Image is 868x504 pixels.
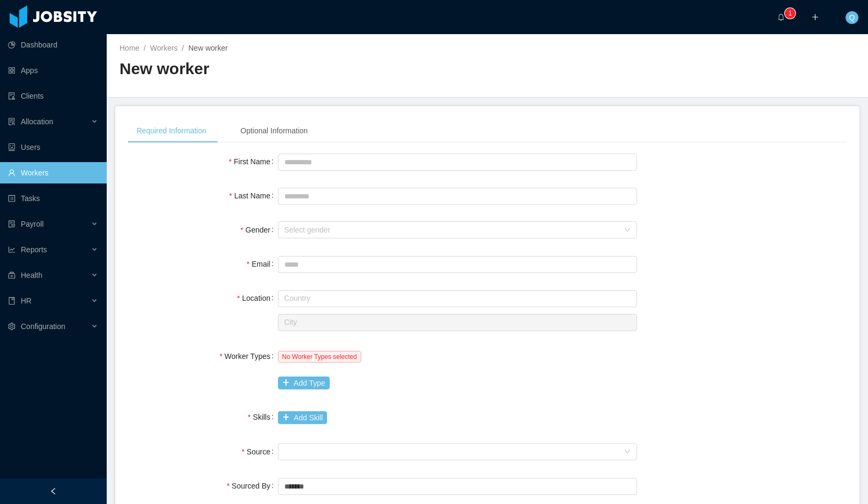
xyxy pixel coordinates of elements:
[8,323,15,330] i: icon: setting
[8,246,15,253] i: icon: line-chart
[237,294,277,302] label: Location
[21,245,47,254] span: Reports
[120,44,139,52] a: Home
[8,85,98,107] a: icon: auditClients
[8,34,98,55] a: icon: pie-chartDashboard
[232,119,316,143] div: Optional Information
[229,157,278,166] label: First Name
[785,8,795,19] sup: 1
[227,482,278,490] label: Sourced By
[21,220,44,228] span: Payroll
[188,44,228,52] span: New worker
[811,13,819,21] i: icon: plus
[8,188,98,209] a: icon: profileTasks
[849,11,855,24] span: Q
[284,225,619,235] div: Select gender
[21,322,65,331] span: Configuration
[278,256,638,273] input: Email
[120,58,488,80] h2: New worker
[219,352,277,361] label: Worker Types
[624,227,631,234] i: icon: down
[144,44,146,52] span: /
[21,117,53,126] span: Allocation
[182,44,184,52] span: /
[241,226,278,234] label: Gender
[246,260,277,268] label: Email
[8,220,15,228] i: icon: file-protect
[8,162,98,183] a: icon: userWorkers
[278,411,327,424] button: icon: plusAdd Skill
[248,413,278,421] label: Skills
[777,13,785,21] i: icon: bell
[8,118,15,125] i: icon: solution
[150,44,178,52] a: Workers
[278,351,361,363] span: No Worker Types selected
[229,191,278,200] label: Last Name
[278,377,330,389] button: icon: plusAdd Type
[8,60,98,81] a: icon: appstoreApps
[278,154,638,171] input: First Name
[8,137,98,158] a: icon: robotUsers
[21,271,42,279] span: Health
[278,188,638,205] input: Last Name
[21,297,31,305] span: HR
[242,447,278,456] label: Source
[8,271,15,279] i: icon: medicine-box
[789,8,792,19] p: 1
[128,119,215,143] div: Required Information
[8,297,15,305] i: icon: book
